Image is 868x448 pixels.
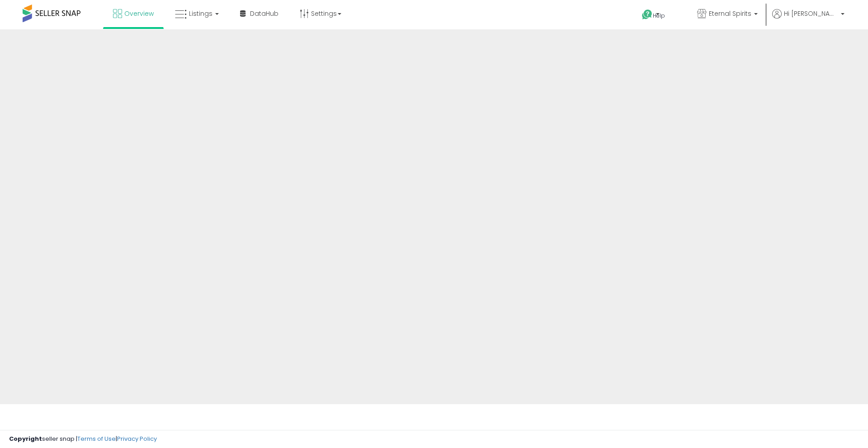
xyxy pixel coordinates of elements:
span: DataHub [250,9,278,18]
span: Help [653,12,665,19]
i: Get Help [642,9,653,20]
span: Listings [189,9,212,18]
a: Hi [PERSON_NAME] [772,9,844,29]
span: Hi [PERSON_NAME] [784,9,838,18]
span: Eternal Spirits [709,9,751,18]
span: Overview [124,9,154,18]
a: Help [635,2,683,29]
